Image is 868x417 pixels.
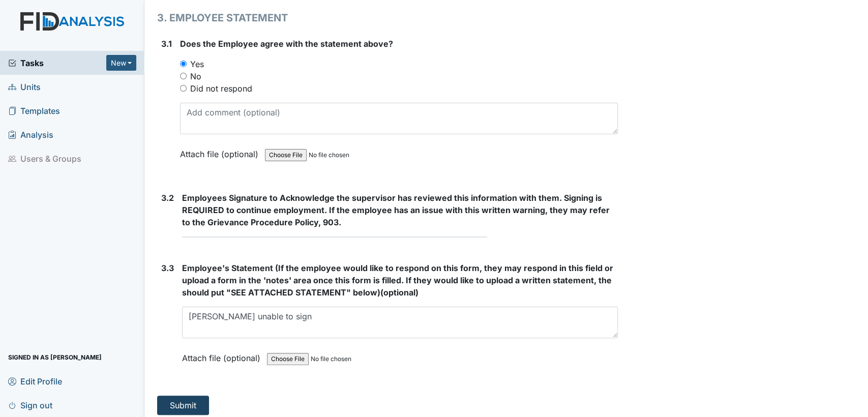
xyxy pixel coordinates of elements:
[190,58,204,70] label: Yes
[180,142,262,160] label: Attach file (optional)
[8,373,62,389] span: Edit Profile
[190,70,201,82] label: No
[157,396,209,415] button: Submit
[157,10,618,25] h1: 3. EMPLOYEE STATEMENT
[8,397,52,413] span: Sign out
[106,55,137,71] button: New
[161,38,172,50] label: 3.1
[182,263,613,297] span: Employee's Statement (If the employee would like to respond on this form, they may respond in thi...
[182,193,610,227] span: Employees Signature to Acknowledge the supervisor has reviewed this information with them. Signin...
[180,85,187,92] input: Did not respond
[180,73,187,79] input: No
[180,39,393,49] span: Does the Employee agree with the statement above?
[8,127,53,142] span: Analysis
[161,192,174,204] label: 3.2
[161,262,174,274] label: 3.3
[8,57,106,69] a: Tasks
[8,103,60,118] span: Templates
[182,346,264,364] label: Attach file (optional)
[8,79,41,95] span: Units
[182,262,618,299] strong: (optional)
[180,61,187,67] input: Yes
[8,349,102,365] span: Signed in as [PERSON_NAME]
[190,82,252,95] label: Did not respond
